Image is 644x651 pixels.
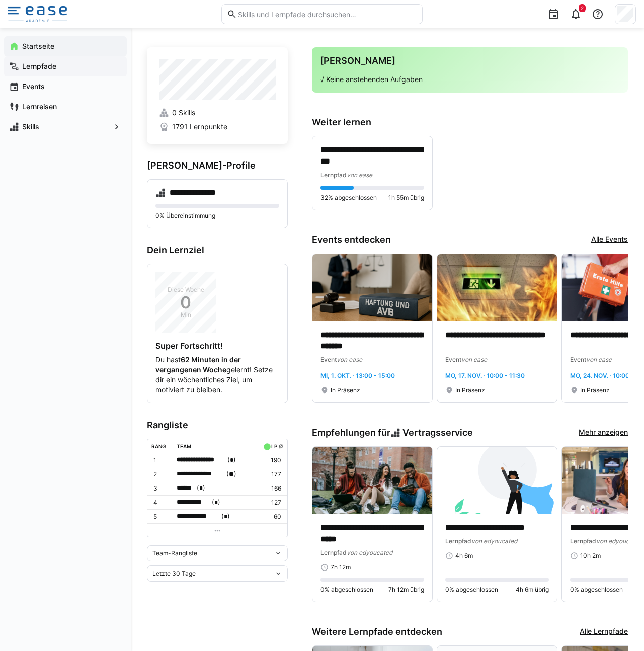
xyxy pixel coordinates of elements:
span: Team-Rangliste [152,549,197,557]
h3: Events entdecken [312,234,391,246]
span: 1791 Lernpunkte [172,122,227,132]
span: ( ) [227,455,236,465]
p: 3 [153,484,169,493]
p: √ Keine anstehenden Aufgaben [320,74,620,85]
h3: Weitere Lernpfade entdecken [312,626,442,637]
span: ( ) [212,497,220,508]
img: image [312,254,432,321]
span: von ease [337,356,362,363]
p: 60 [261,513,281,521]
span: von edyoucated [347,549,392,556]
span: von edyoucated [596,537,642,545]
img: image [437,447,557,514]
input: Skills und Lernpfade durchsuchen… [237,10,417,19]
span: Lernpfad [320,549,347,556]
span: Mi, 1. Okt. · 13:00 - 15:00 [320,372,395,379]
span: 0 Skills [172,108,195,118]
span: 0% abgeschlossen [570,586,623,594]
h3: Rangliste [147,420,288,431]
img: image [437,254,557,321]
span: 0% abgeschlossen [445,586,498,594]
span: ( ) [197,483,205,494]
span: 10h 2m [580,552,601,560]
span: 7h 12m übrig [388,586,424,594]
span: 4h 6m übrig [516,586,549,594]
span: 1h 55m übrig [388,194,424,202]
h3: Dein Lernziel [147,245,288,256]
div: Rang [151,443,166,449]
span: 4h 6m [455,552,473,560]
span: ( ) [221,511,230,522]
span: In Präsenz [331,386,360,394]
a: Alle Events [591,234,628,246]
p: 166 [261,484,281,493]
p: 1 [153,456,169,464]
span: Mo, 17. Nov. · 10:00 - 11:30 [445,372,525,379]
p: 5 [153,513,169,521]
h3: [PERSON_NAME]-Profile [147,160,288,171]
div: LP [271,443,277,449]
h3: Weiter lernen [312,117,628,128]
span: In Präsenz [580,386,610,394]
p: 2 [153,470,169,478]
span: Lernpfad [320,171,347,179]
p: 190 [261,456,281,464]
a: ø [279,441,283,450]
span: von ease [461,356,487,363]
p: 177 [261,470,281,478]
div: Team [177,443,191,449]
p: 4 [153,499,169,507]
span: 7h 12m [331,563,351,572]
span: 0% abgeschlossen [320,586,373,594]
p: 127 [261,499,281,507]
span: von ease [347,171,372,179]
span: Lernpfad [570,537,596,545]
a: 0 Skills [159,108,276,118]
h4: Super Fortschritt! [155,341,279,351]
a: Alle Lernpfade [580,626,628,637]
span: Lernpfad [445,537,471,545]
p: Du hast gelernt! Setze dir ein wöchentliches Ziel, um motiviert zu bleiben. [155,355,279,395]
span: von ease [586,356,612,363]
span: 2 [581,5,584,11]
h3: [PERSON_NAME] [320,55,620,66]
span: Event [320,356,337,363]
strong: 62 Minuten in der vergangenen Woche [155,355,241,374]
span: 32% abgeschlossen [320,194,377,202]
span: In Präsenz [455,386,485,394]
span: Vertragsservice [403,427,473,438]
span: Letzte 30 Tage [152,569,196,578]
span: ( ) [226,469,236,479]
span: Event [570,356,586,363]
h3: Empfehlungen für [312,427,473,438]
p: 0% Übereinstimmung [155,212,279,220]
a: Mehr anzeigen [579,427,628,438]
img: image [312,447,432,514]
span: von edyoucated [471,537,517,545]
span: Event [445,356,461,363]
